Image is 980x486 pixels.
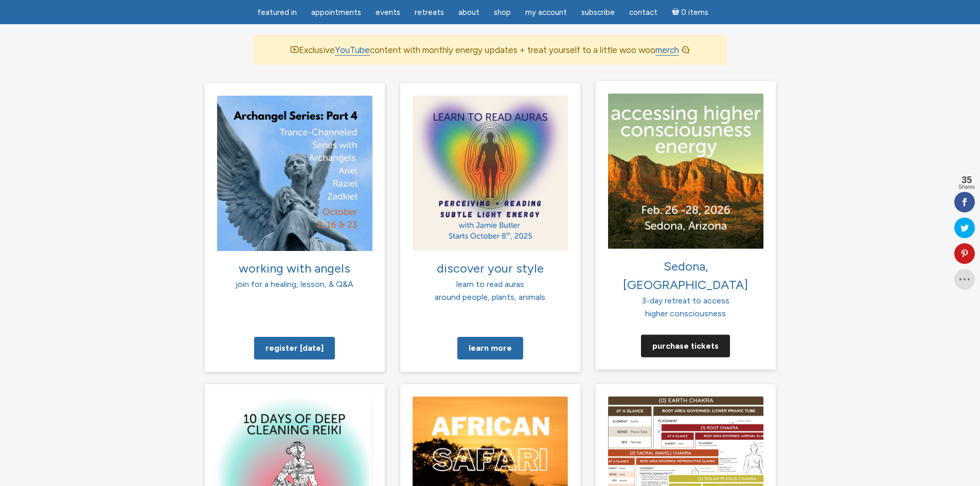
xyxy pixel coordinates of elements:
span: About [458,8,479,17]
a: YouTube [335,45,370,56]
span: 0 items [681,9,708,16]
span: higher consciousness [645,309,726,318]
span: learn to read auras [456,279,524,289]
span: Appointments [311,8,361,17]
div: Exclusive content with monthly energy updates + treat yourself to a little woo woo [254,35,727,65]
a: About [452,3,486,23]
span: discover your style [437,261,544,276]
a: Learn more [457,337,523,359]
span: Shares [958,185,975,190]
span: Subscribe [581,8,615,17]
span: 35 [958,175,975,185]
span: around people, plants, animals [435,292,545,302]
span: Contact [629,8,657,17]
a: Register [DATE] [254,337,335,359]
a: Events [369,3,406,23]
a: featured in [251,3,303,23]
a: Retreats [408,3,450,23]
span: working with angels [239,261,350,276]
span: My Account [525,8,567,17]
span: Shop [494,8,511,17]
span: Retreats [415,8,444,17]
span: 3-day retreat to access [642,295,729,305]
span: featured in [257,8,297,17]
span: Sedona, [GEOGRAPHIC_DATA] [623,258,748,292]
a: Cart0 items [666,2,715,23]
a: Purchase tickets [641,334,730,357]
a: Shop [488,3,517,23]
span: Events [376,8,400,17]
a: Contact [623,3,664,23]
a: merch [655,45,679,56]
a: Appointments [305,3,367,23]
i: Cart [672,8,682,17]
a: Subscribe [575,3,621,23]
span: join for a healing, lesson, & Q&A [236,279,353,289]
a: My Account [519,3,573,23]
